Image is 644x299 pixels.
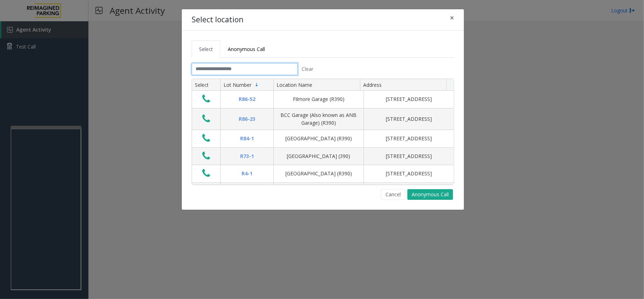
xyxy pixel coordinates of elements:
[192,40,454,58] ul: Tabs
[192,79,220,91] th: Select
[225,95,269,103] div: R86-52
[381,189,405,200] button: Cancel
[368,170,449,177] div: [STREET_ADDRESS]
[278,135,359,142] div: [GEOGRAPHIC_DATA] (R390)
[225,152,269,160] div: R73-1
[228,46,265,52] span: Anonymous Call
[224,81,251,88] span: Lot Number
[278,111,359,127] div: BCC Garage (Also known as ANB Garage) (R390)
[192,14,243,26] h4: Select location
[368,135,449,142] div: [STREET_ADDRESS]
[363,81,382,88] span: Address
[298,63,318,75] button: Clear
[225,170,269,177] div: R4-1
[254,82,260,88] span: Sortable
[368,95,449,103] div: [STREET_ADDRESS]
[368,115,449,123] div: [STREET_ADDRESS]
[199,46,213,52] span: Select
[368,152,449,160] div: [STREET_ADDRESS]
[450,13,454,23] span: ×
[277,81,312,88] span: Location Name
[407,189,453,200] button: Anonymous Call
[225,115,269,123] div: R86-23
[445,9,459,27] button: Close
[278,95,359,103] div: Filmore Garage (R390)
[192,79,454,185] div: Data table
[225,135,269,142] div: R84-1
[278,152,359,160] div: [GEOGRAPHIC_DATA] (390)
[278,170,359,177] div: [GEOGRAPHIC_DATA] (R390)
